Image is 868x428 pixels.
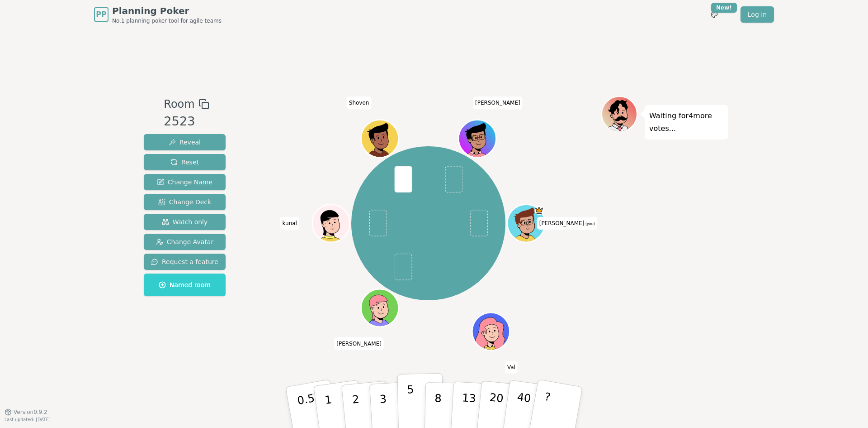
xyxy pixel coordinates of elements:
div: New! [711,3,737,13]
span: Click to change your name [505,361,518,373]
button: Change Deck [144,194,226,210]
span: Click to change your name [473,96,523,109]
button: Watch only [144,214,226,230]
span: spencer is the host [534,206,544,215]
span: Change Deck [158,197,211,207]
span: Click to change your name [537,217,597,230]
span: Change Name [157,178,212,187]
span: Watch only [162,217,208,226]
span: Room [164,96,194,112]
span: (you) [584,222,595,226]
p: Waiting for 4 more votes... [649,110,723,135]
button: Reveal [144,134,226,150]
span: Version 0.9.2 [14,409,47,416]
button: Request a feature [144,254,226,270]
span: Change Avatar [156,237,214,246]
span: Request a feature [151,257,218,266]
span: Reset [170,158,199,167]
span: Click to change your name [347,96,372,109]
span: Reveal [169,138,201,147]
span: Planning Poker [112,5,222,17]
a: Log in [741,6,774,23]
span: No.1 planning poker tool for agile teams [112,17,222,24]
span: Click to change your name [334,337,384,350]
button: New! [706,6,722,23]
span: PP [96,9,106,20]
button: Reset [144,154,226,170]
span: Named room [159,280,211,289]
button: Change Avatar [144,234,226,250]
a: PPPlanning PokerNo.1 planning poker tool for agile teams [94,5,222,24]
button: Click to change your avatar [508,206,543,241]
span: Click to change your name [280,217,299,230]
button: Change Name [144,174,226,190]
button: Version0.9.2 [5,409,47,416]
button: Named room [144,274,226,296]
span: Last updated: [DATE] [5,417,51,422]
div: 2523 [164,112,209,131]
